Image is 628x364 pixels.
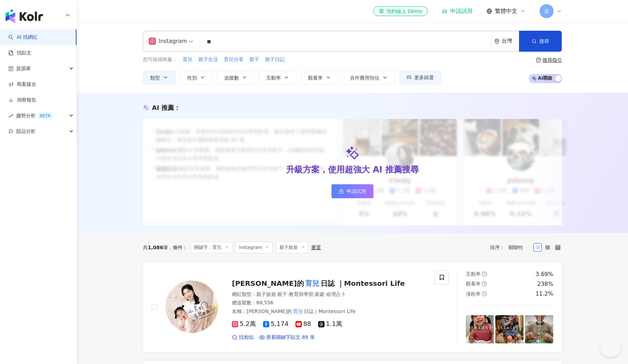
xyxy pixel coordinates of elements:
[442,8,473,15] a: 申請試用
[152,103,180,112] div: AI 推薦 ：
[289,291,313,297] span: 教育與學習
[495,7,517,15] span: 繁體中文
[143,262,562,352] a: KOL Avatar[PERSON_NAME]的育兒日誌 ｜Montessori Life網紅類型：親子旅遊·親子·教育與學習·家庭·命理占卜總追蹤數：68,556名稱：[PERSON_NAME...
[373,6,428,16] a: 預約線上 Demo
[259,70,297,84] button: 互動率
[232,299,426,306] div: 總追蹤數 ： 68,556
[143,245,168,250] div: 共 筆
[224,56,243,63] span: 育兒分享
[265,56,285,64] button: 親子日記
[466,315,494,343] img: post-image
[265,56,285,63] span: 親子日記
[249,56,259,63] span: 親子
[277,291,287,297] span: 親子
[190,242,232,253] span: 關鍵字：育兒
[313,291,315,297] span: ·
[149,36,187,47] div: Instagram
[183,56,192,63] span: 育兒
[8,113,13,118] span: rise
[482,272,487,276] span: question-circle
[539,38,549,44] span: 搜尋
[224,56,244,64] button: 育兒分享
[266,75,281,81] span: 互動率
[536,58,541,62] span: question-circle
[315,291,324,297] span: 家庭
[304,309,356,314] span: 日誌｜Montessori Life
[166,281,218,333] img: KOL Avatar
[466,281,481,287] span: 觀看率
[8,81,36,88] a: 商案媒合
[537,280,553,288] div: 238%
[544,7,549,15] span: 達
[482,281,487,286] span: question-circle
[466,291,481,297] span: 漲粉率
[519,31,562,52] button: 搜尋
[37,112,53,119] div: BETA
[276,242,308,253] span: 親子旅遊
[495,315,524,343] img: post-image
[16,108,53,124] span: 趨勢分析
[343,70,395,84] button: 合作費用預估
[311,245,321,250] div: 重置
[8,50,31,57] a: 找貼文
[180,70,213,84] button: 性別
[466,271,481,277] span: 互動率
[326,291,346,297] span: 命理占卜
[301,70,338,84] button: 觀看率
[16,124,36,139] span: 競品分析
[8,97,36,104] a: 洞察報告
[494,39,499,44] span: environment
[525,315,553,343] img: post-image
[247,309,292,314] span: [PERSON_NAME]的
[502,38,519,44] div: 台灣
[308,75,323,81] span: 觀看率
[232,334,254,341] a: 找相似
[292,307,304,315] mark: 育兒
[198,56,218,63] span: 親子生活
[224,75,239,81] span: 追蹤數
[266,334,315,341] span: 查看關鍵字貼文 89 筆
[535,270,553,278] div: 3.69%
[276,291,277,297] span: ·
[217,70,255,84] button: 追蹤數
[16,61,31,76] span: 資源庫
[287,291,289,297] span: ·
[600,336,621,357] iframe: Help Scout Beacon - Open
[150,75,160,81] span: 類型
[232,291,426,298] div: 網紅類型 ：
[249,56,260,64] button: 親子
[239,334,254,341] span: 找相似
[542,57,562,63] div: 搜尋指引
[168,245,188,250] span: 條件 ：
[414,75,434,80] span: 更多篩選
[399,70,441,84] button: 更多篩選
[143,56,177,63] span: 您可能感興趣：
[379,8,422,15] div: 預約線上 Demo
[198,56,218,64] button: 親子生活
[256,291,276,297] span: 親子旅遊
[482,291,487,296] span: question-circle
[324,291,326,297] span: ·
[263,320,289,328] span: 5,174
[235,242,273,253] span: Instagram
[286,164,419,176] div: 升級方案，使用超強大 AI 推薦搜尋
[232,279,304,288] span: [PERSON_NAME]的
[232,307,356,315] span: 名稱 ：
[331,184,373,198] a: 申請試用
[509,242,530,253] span: 關聯性
[182,56,193,64] button: 育兒
[535,290,553,298] div: 11.2%
[148,245,163,250] span: 1,086
[232,320,256,328] span: 5.2萬
[8,34,38,41] a: searchAI 找網紅
[490,242,533,253] div: 排序：
[318,320,342,328] span: 1.1萬
[259,334,315,341] a: 查看關鍵字貼文 89 筆
[346,188,366,194] span: 申請試用
[187,75,197,81] span: 性別
[6,9,43,23] img: logo
[350,75,379,81] span: 合作費用預估
[295,320,311,328] span: 88
[321,279,405,288] span: 日誌 ｜Montessori Life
